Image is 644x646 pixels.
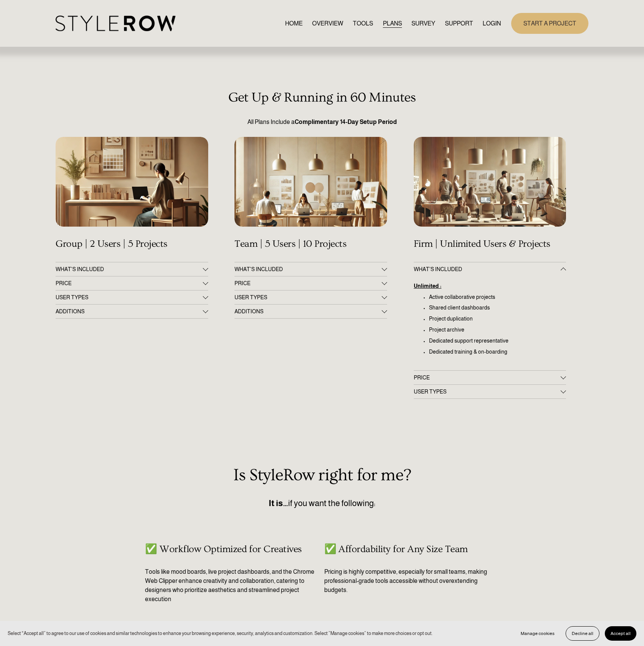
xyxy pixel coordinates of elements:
button: ADDITIONS [56,305,208,318]
h4: Group | 2 Users | 5 Projects [56,238,208,250]
button: Accept all [605,626,636,641]
a: TOOLS [353,18,373,29]
button: USER TYPES [414,385,566,398]
img: StyleRow [56,16,175,31]
span: Manage cookies [521,631,555,636]
button: WHAT’S INCLUDED [414,262,566,276]
span: ADDITIONS [56,308,202,314]
h4: Team | 5 Users | 10 Projects [234,238,387,250]
strong: Complimentary 14-Day Setup Period [295,119,397,125]
p: Dedicated support representative [429,337,566,345]
span: PRICE [234,280,381,286]
span: USER TYPES [56,294,202,300]
span: PRICE [56,280,202,286]
span: WHAT'S INCLUDED [234,266,381,272]
p: Pricing is highly competitive, especially for small teams, making professional-grade tools access... [324,567,499,595]
a: folder dropdown [445,18,473,29]
p: Project archive [429,326,566,334]
h3: Get Up & Running in 60 Minutes [56,90,588,105]
p: Active collaborative projects [429,293,566,302]
a: OVERVIEW [312,18,343,29]
p: Project duplication [429,315,566,323]
span: ADDITIONS [234,308,381,314]
h2: Is StyleRow right for me? [56,466,588,485]
button: USER TYPES [56,290,208,304]
a: PLANS [383,18,402,29]
span: WHAT’S INCLUDED [414,266,561,272]
a: START A PROJECT [511,13,588,34]
button: Decline all [566,626,599,641]
a: LOGIN [483,18,501,29]
h4: ✅ Workflow Optimized for Creatives [145,544,320,555]
button: WHAT'S INCLUDED [234,262,387,276]
span: USER TYPES [234,294,381,300]
button: WHAT'S INCLUDED [56,262,208,276]
span: Accept all [611,631,631,636]
span: PRICE [414,375,561,381]
h4: Firm | Unlimited Users & Projects [414,238,566,250]
h4: ✅ Affordability for Any Size Team [324,544,499,555]
button: PRICE [56,276,208,290]
p: Select “Accept all” to agree to our use of cookies and similar technologies to enhance your brows... [8,630,433,637]
button: PRICE [414,371,566,384]
u: Unlimited : [414,283,442,289]
div: WHAT’S INCLUDED [414,276,566,370]
button: USER TYPES [234,290,387,304]
button: Manage cookies [515,626,560,641]
button: PRICE [234,276,387,290]
span: Decline all [572,631,593,636]
p: Dedicated training & on-boarding [429,348,566,356]
button: ADDITIONS [234,305,387,318]
span: WHAT'S INCLUDED [56,266,202,272]
p: Shared client dashboards [429,304,566,312]
span: USER TYPES [414,389,561,395]
p: All Plans Include a [56,117,588,127]
a: SURVEY [411,18,435,29]
strong: It is… [269,498,288,508]
p: if you want the following: [56,497,588,510]
span: SUPPORT [445,19,473,28]
a: HOME [285,18,303,29]
p: Tools like mood boards, live project dashboards, and the Chrome Web Clipper enhance creativity an... [145,567,320,604]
